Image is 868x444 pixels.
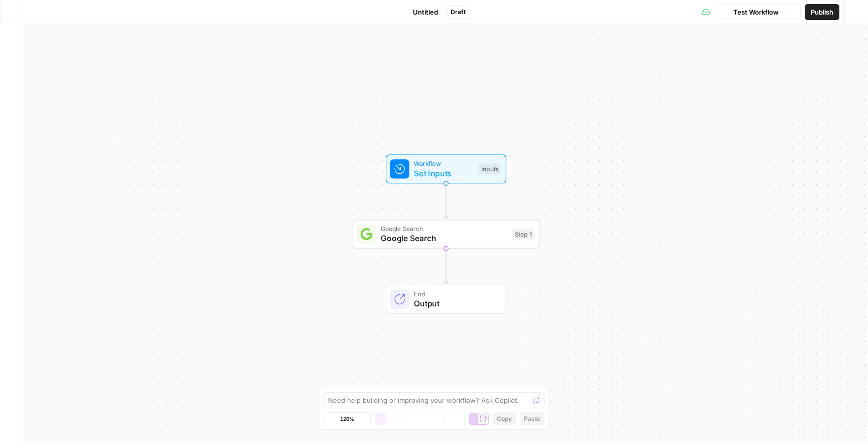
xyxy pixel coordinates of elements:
span: Untitled [413,7,438,17]
button: Test Workflow [718,4,785,20]
span: 120% [340,415,354,423]
span: Set Inputs [414,167,474,179]
button: Copy [493,412,516,425]
span: Google Search [381,224,507,234]
div: Step 1 [512,229,534,240]
div: WorkflowSet InputsInputs [353,155,539,184]
span: Google Search [381,232,507,244]
span: Output [414,297,496,309]
span: Copy [497,414,512,423]
div: Google SearchGoogle SearchStep 1 [353,219,539,249]
button: Paste [520,412,545,425]
button: Publish [805,4,839,20]
span: End [414,289,496,298]
span: Publish [811,7,833,17]
span: Workflow [414,159,474,168]
div: Inputs [479,164,501,175]
g: Edge from step_1 to end [444,249,448,284]
div: EndOutput [353,285,539,314]
g: Edge from start to step_1 [444,183,448,218]
button: Untitled [398,4,444,20]
span: Test Workflow [733,7,779,17]
span: Paste [524,414,540,423]
span: Draft [451,8,466,17]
